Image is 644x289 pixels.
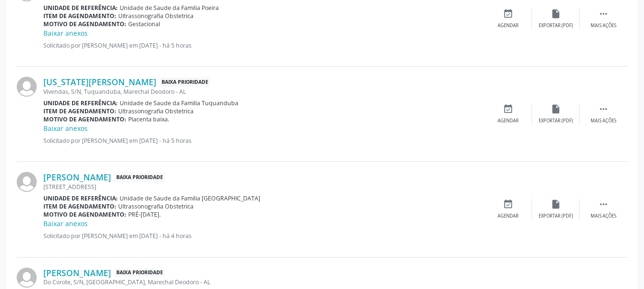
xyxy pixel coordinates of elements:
[17,77,37,97] img: img
[598,104,609,114] i: 
[43,183,484,191] div: [STREET_ADDRESS]
[43,124,88,133] a: Baixar anexos
[43,278,484,286] div: Do Corote, S/N, [GEOGRAPHIC_DATA], Marechal Deodoro - AL
[118,202,194,210] span: Ultrassonografia Obstetrica
[43,210,126,219] b: Motivo de agendamento:
[498,22,519,29] div: Agendar
[128,210,161,219] span: PRÉ-[DATE].
[43,88,484,96] div: Vivendas, S/N, Tuquanduba, Marechal Deodoro - AL
[498,213,519,219] div: Agendar
[539,213,573,219] div: Exportar (PDF)
[551,9,561,19] i: insert_drive_file
[539,22,573,29] div: Exportar (PDF)
[43,41,484,50] p: Solicitado por [PERSON_NAME] em [DATE] - há 5 horas
[43,232,484,240] p: Solicitado por [PERSON_NAME] em [DATE] - há 4 horas
[551,199,561,209] i: insert_drive_file
[551,104,561,114] i: insert_drive_file
[591,118,616,124] div: Mais ações
[43,20,126,28] b: Motivo de agendamento:
[17,172,37,192] img: img
[120,194,260,202] span: Unidade de Saude da Familia [GEOGRAPHIC_DATA]
[43,115,126,123] b: Motivo de agendamento:
[43,172,111,182] a: [PERSON_NAME]
[43,4,118,12] b: Unidade de referência:
[591,213,616,219] div: Mais ações
[118,107,194,115] span: Ultrassonografia Obstetrica
[120,4,219,12] span: Unidade de Saude da Familia Poeira
[503,104,513,114] i: event_available
[598,9,609,19] i: 
[43,107,116,115] b: Item de agendamento:
[43,29,88,38] a: Baixar anexos
[120,99,238,107] span: Unidade de Saude da Familia Tuquanduba
[591,22,616,29] div: Mais ações
[598,199,609,209] i: 
[43,77,156,87] a: [US_STATE][PERSON_NAME]
[43,202,116,210] b: Item de agendamento:
[43,268,111,278] a: [PERSON_NAME]
[503,199,513,209] i: event_available
[503,9,513,19] i: event_available
[160,77,210,87] span: Baixa Prioridade
[43,137,484,145] p: Solicitado por [PERSON_NAME] em [DATE] - há 5 horas
[17,268,37,288] img: img
[43,219,88,228] a: Baixar anexos
[118,12,194,20] span: Ultrassonografia Obstetrica
[128,20,160,28] span: Gestacional
[114,268,165,278] span: Baixa Prioridade
[114,172,165,182] span: Baixa Prioridade
[43,99,118,107] b: Unidade de referência:
[539,118,573,124] div: Exportar (PDF)
[43,194,118,202] b: Unidade de referência:
[128,115,169,123] span: Placenta baixa.
[498,118,519,124] div: Agendar
[43,12,116,20] b: Item de agendamento:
